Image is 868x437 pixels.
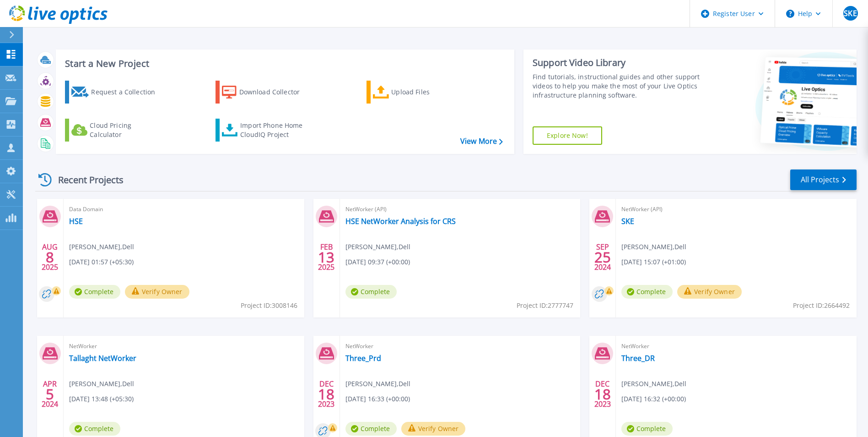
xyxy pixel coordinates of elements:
[41,240,59,274] div: AUG 2025
[240,121,312,139] div: Import Phone Home CloudIQ Project
[844,10,857,17] span: SKE
[90,121,163,139] div: Cloud Pricing Calculator
[91,83,164,101] div: Request a Collection
[318,377,335,411] div: DEC 2023
[69,204,299,214] span: Data Domain
[318,390,334,398] span: 18
[69,422,120,436] span: Complete
[345,422,397,436] span: Complete
[345,204,575,214] span: NetWorker (API)
[69,354,136,363] a: Tallaght NetWorker
[318,253,334,261] span: 13
[69,285,120,299] span: Complete
[594,377,611,411] div: DEC 2023
[46,390,54,398] span: 5
[69,379,134,389] span: [PERSON_NAME] , Dell
[345,257,410,267] span: [DATE] 09:37 (+00:00)
[621,422,673,436] span: Complete
[790,169,857,190] a: All Projects
[533,126,602,145] a: Explore Now!
[594,253,611,261] span: 25
[241,300,297,311] span: Project ID: 3008146
[621,285,673,299] span: Complete
[41,377,59,411] div: APR 2024
[35,169,136,191] div: Recent Projects
[460,137,503,146] a: View More
[621,394,686,404] span: [DATE] 16:32 (+00:00)
[65,81,167,104] a: Request a Collection
[345,217,456,226] a: HSE NetWorker Analysis for CRS
[69,242,134,252] span: [PERSON_NAME] , Dell
[621,217,634,226] a: SKE
[367,81,469,104] a: Upload Files
[533,72,702,100] div: Find tutorials, instructional guides and other support videos to help you make the most of your L...
[318,240,335,274] div: FEB 2025
[401,422,466,436] button: Verify Owner
[621,204,851,214] span: NetWorker (API)
[46,253,54,261] span: 8
[69,341,299,351] span: NetWorker
[621,379,686,389] span: [PERSON_NAME] , Dell
[345,354,381,363] a: Three_Prd
[345,341,575,351] span: NetWorker
[69,394,134,404] span: [DATE] 13:48 (+05:30)
[621,242,686,252] span: [PERSON_NAME] , Dell
[345,242,410,252] span: [PERSON_NAME] , Dell
[517,300,573,311] span: Project ID: 2777747
[621,341,851,351] span: NetWorker
[216,81,318,104] a: Download Collector
[65,59,502,69] h3: Start a New Project
[345,394,410,404] span: [DATE] 16:33 (+00:00)
[677,285,742,299] button: Verify Owner
[125,285,189,299] button: Verify Owner
[65,119,167,142] a: Cloud Pricing Calculator
[69,257,134,267] span: [DATE] 01:57 (+05:30)
[391,83,464,101] div: Upload Files
[69,217,83,226] a: HSE
[793,300,850,311] span: Project ID: 2664492
[239,83,313,101] div: Download Collector
[345,285,397,299] span: Complete
[594,390,611,398] span: 18
[621,257,686,267] span: [DATE] 15:07 (+01:00)
[621,354,655,363] a: Three_DR
[345,379,410,389] span: [PERSON_NAME] , Dell
[594,240,611,274] div: SEP 2024
[533,57,702,69] div: Support Video Library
